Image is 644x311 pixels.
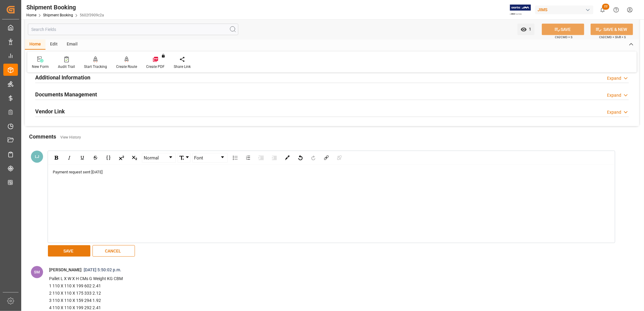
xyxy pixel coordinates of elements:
p: 1 110 X 110 X 199 602 2.41 [49,283,605,290]
div: rdw-dropdown [192,153,228,163]
span: 22 [602,4,609,10]
div: rdw-history-control [294,153,320,163]
div: Unordered [230,153,240,162]
div: Create Route [116,64,137,69]
div: Bold [51,153,62,162]
button: JIMS [535,4,596,15]
a: Font [193,153,227,162]
button: SAVE [542,24,584,35]
div: Indent [256,153,267,162]
p: Pallet L X W X H CMs G Weight KG CBM [49,275,605,283]
div: Outdent [269,153,280,162]
div: rdw-editor [53,169,610,175]
button: SAVE [48,245,90,257]
div: Undo [295,153,306,162]
span: [DATE] 5:50:02 p.m. [82,267,123,272]
div: Link [321,153,332,162]
span: SM [34,270,40,274]
div: Home [25,39,45,50]
a: View History [60,135,81,139]
div: Subscript [129,153,140,162]
span: Payment request sent [DATE] [53,170,102,174]
button: open menu [518,24,535,35]
div: rdw-font-size-control [177,153,191,163]
div: Email [62,39,82,50]
div: New Form [32,64,49,69]
div: rdw-list-control [229,153,281,163]
button: show 22 new notifications [596,3,609,17]
div: rdw-dropdown [178,153,190,163]
div: Italic [64,153,75,162]
a: Home [26,13,36,17]
div: Redo [308,153,319,162]
a: Shipment Booking [43,13,73,17]
span: Font [194,155,203,162]
div: rdw-inline-control [50,153,141,163]
div: Share Link [174,64,191,69]
div: Expand [607,109,621,115]
div: JIMS [535,5,593,14]
div: rdw-wrapper [48,151,615,243]
div: Ordered [243,153,253,162]
button: Help Center [609,3,623,17]
div: Expand [607,75,621,82]
div: Strikethrough [90,153,101,162]
div: rdw-font-family-control [191,153,229,163]
h2: Vendor Link [35,107,65,115]
span: Ctrl/CMD + Shift + S [599,35,626,39]
div: Monospace [103,153,114,162]
span: 1 [527,27,532,32]
div: Expand [607,92,621,99]
h2: Comments [29,132,56,141]
div: rdw-link-control [320,153,346,163]
button: SAVE & NEW [591,24,633,35]
img: Exertis%20JAM%20-%20Email%20Logo.jpg_1722504956.jpg [510,5,531,15]
p: 2 110 X 110 X 175 333 2.12 [49,290,605,297]
div: Start Tracking [84,64,107,69]
span: Normal [144,155,159,162]
input: Search Fields [28,24,238,35]
span: LJ [35,154,39,159]
div: Unlink [334,153,345,162]
span: [PERSON_NAME] [49,267,82,272]
div: Edit [45,39,62,50]
div: Superscript [116,153,127,162]
h2: Documents Management [35,90,97,99]
span: Ctrl/CMD + S [555,35,572,39]
div: rdw-color-picker [281,153,294,163]
div: rdw-dropdown [142,153,176,163]
div: rdw-toolbar [48,151,615,165]
a: Font Size [178,153,190,162]
div: Audit Trail [58,64,75,69]
div: rdw-block-control [141,153,177,163]
div: Underline [77,153,88,162]
button: CANCEL [92,245,135,257]
div: Shipment Booking [26,3,104,12]
a: Block Type [142,153,176,162]
p: 3 110 X 110 X 159 294 1.92 [49,297,605,304]
h2: Additional Information [35,73,90,82]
